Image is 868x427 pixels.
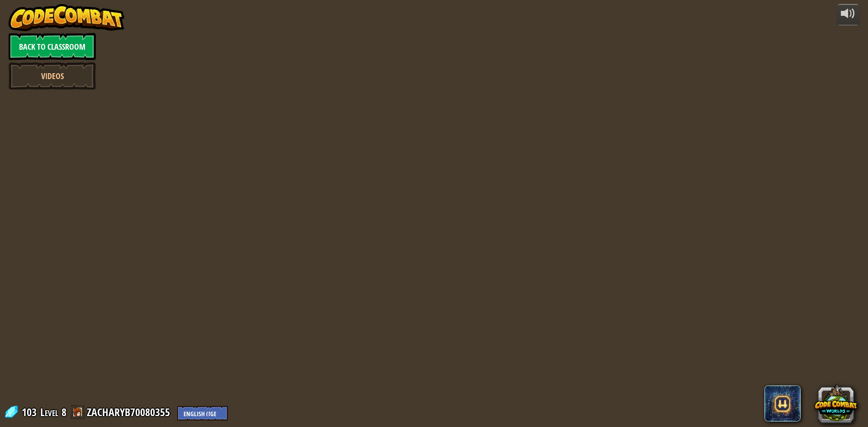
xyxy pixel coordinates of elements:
[22,405,39,419] span: 103
[837,4,859,25] button: Adjust volume
[40,405,58,420] span: Level
[9,4,124,31] img: CodeCombat - Learn how to code by playing a game
[87,405,173,419] a: ZACHARYB70080355
[61,405,66,419] span: 8
[9,62,96,89] a: Videos
[9,33,96,60] a: Back to Classroom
